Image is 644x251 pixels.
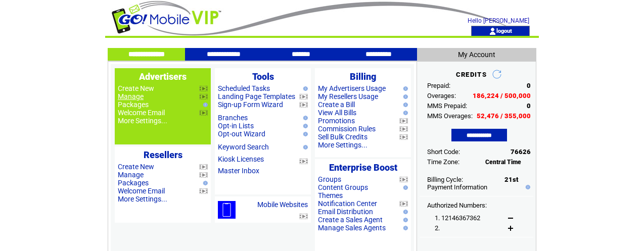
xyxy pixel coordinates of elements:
a: Kiosk Licenses [218,155,264,163]
a: Themes [318,191,343,199]
img: video.png [199,172,208,178]
img: help.gif [201,103,208,107]
span: Billing Cycle: [427,176,463,183]
span: 52,476 / 355,000 [477,112,531,120]
a: Opt-out Wizard [218,130,265,138]
img: video.png [399,134,408,140]
img: video.png [199,110,208,116]
img: help.gif [301,124,308,128]
img: video.png [399,177,408,182]
img: video.png [399,126,408,132]
a: Manage [118,92,144,101]
span: Hello [PERSON_NAME] [468,17,529,24]
a: Scheduled Tasks [218,84,270,92]
img: help.gif [401,218,408,222]
a: Manage Sales Agents [318,224,386,232]
span: MMS Prepaid: [427,102,467,110]
img: help.gif [201,181,208,185]
a: Promotions [318,117,355,125]
img: video.png [399,201,408,207]
img: video.png [299,214,308,219]
a: Mobile Websites [257,200,308,209]
span: CREDITS [456,71,487,78]
a: My Resellers Usage [318,92,378,101]
a: Keyword Search [218,143,269,151]
a: More Settings... [118,117,167,125]
span: Central Time [485,159,521,166]
span: Time Zone: [427,158,459,166]
span: MMS Overages: [427,112,473,120]
a: More Settings... [118,195,167,203]
a: Notification Center [318,199,377,208]
img: help.gif [523,185,530,189]
a: Email Distribution [318,208,373,216]
a: Create New [118,84,154,92]
a: Create New [118,163,154,171]
a: Sign-up Form Wizard [218,101,283,109]
a: Opt-in Lists [218,122,254,130]
img: help.gif [401,226,408,230]
a: logout [496,27,512,34]
img: video.png [299,102,308,108]
a: Welcome Email [118,109,165,117]
span: 0 [527,102,531,110]
a: Create a Sales Agent [318,216,383,224]
img: video.png [299,159,308,164]
a: Master Inbox [218,167,259,175]
span: 21st [504,176,518,183]
span: Resellers [144,149,182,160]
span: My Account [458,51,495,59]
img: help.gif [401,94,408,99]
img: help.gif [401,86,408,91]
img: help.gif [401,210,408,214]
a: Groups [318,175,341,183]
img: video.png [299,94,308,99]
img: help.gif [401,103,408,107]
img: video.png [399,118,408,124]
a: Landing Page Templates [218,92,295,101]
span: 1. 12146367362 [435,214,480,222]
span: Prepaid: [427,82,450,89]
span: Advertisers [139,71,187,82]
a: Manage [118,171,144,179]
a: Branches [218,114,248,122]
span: 76626 [511,148,531,156]
a: Sell Bulk Credits [318,133,367,141]
a: Packages [118,101,149,109]
a: Welcome Email [118,187,165,195]
img: help.gif [401,111,408,115]
a: Create a Bill [318,101,355,109]
span: Enterprise Boost [329,162,397,173]
span: Billing [350,71,376,82]
a: Payment Information [427,183,487,191]
img: account_icon.gif [489,27,496,35]
img: help.gif [301,116,308,120]
span: 2. [435,224,440,232]
img: help.gif [401,185,408,190]
span: Short Code: [427,148,460,156]
img: video.png [199,94,208,99]
span: 186,224 / 500,000 [473,92,531,99]
a: Commission Rules [318,125,376,133]
img: help.gif [301,86,308,91]
a: Packages [118,179,149,187]
span: 0 [527,82,531,89]
span: Authorized Numbers: [427,202,487,209]
a: More Settings... [318,141,367,149]
span: Tools [252,71,274,82]
img: help.gif [301,132,308,136]
a: View All Bills [318,109,356,117]
a: Content Groups [318,183,368,191]
span: Overages: [427,92,456,99]
img: video.png [199,188,208,194]
img: help.gif [301,145,308,149]
img: video.png [199,86,208,91]
img: mobile-websites.png [218,201,236,219]
a: My Advertisers Usage [318,84,386,92]
img: video.png [199,164,208,170]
